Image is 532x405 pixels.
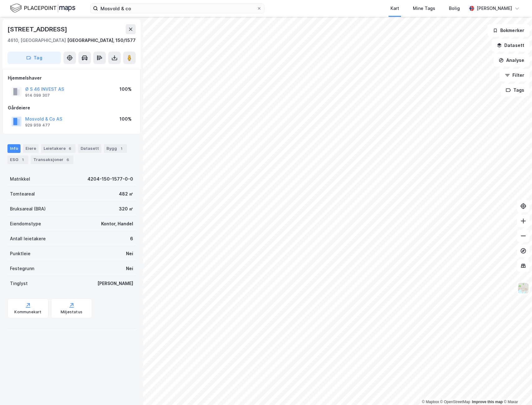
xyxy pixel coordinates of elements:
[67,145,73,152] div: 6
[10,235,46,242] div: Antall leietakere
[517,282,529,294] img: Z
[10,175,30,183] div: Matrikkel
[118,145,124,152] div: 1
[10,250,30,257] div: Punktleie
[10,3,75,14] img: logo.f888ab2527a4732fd821a326f86c7f29.svg
[41,144,76,153] div: Leietakere
[422,400,439,404] a: Mapbox
[10,205,46,213] div: Bruksareal (BRA)
[25,123,50,128] div: 929 959 477
[7,52,61,64] button: Tag
[31,155,73,164] div: Transaksjoner
[61,310,82,315] div: Miljøstatus
[130,235,133,242] div: 6
[10,265,34,272] div: Festegrunn
[488,24,530,37] button: Bokmerker
[119,85,132,93] div: 100%
[8,74,135,82] div: Hjemmelshaver
[477,5,512,12] div: [PERSON_NAME]
[87,175,133,183] div: 4204-150-1577-0-0
[119,190,133,198] div: 482 ㎡
[25,93,50,98] div: 914 099 307
[390,5,399,12] div: Kart
[7,155,28,164] div: ESG
[14,310,41,315] div: Kommunekart
[78,144,101,153] div: Datasett
[65,157,71,163] div: 6
[119,205,133,213] div: 320 ㎡
[7,37,66,44] div: 4610, [GEOGRAPHIC_DATA]
[449,5,460,12] div: Bolig
[10,280,28,287] div: Tinglyst
[104,144,127,153] div: Bygg
[98,4,257,13] input: Søk på adresse, matrikkel, gårdeiere, leietakere eller personer
[501,84,530,96] button: Tags
[501,375,532,405] iframe: Chat Widget
[126,250,133,257] div: Nei
[119,115,132,123] div: 100%
[8,104,135,112] div: Gårdeiere
[97,280,133,287] div: [PERSON_NAME]
[500,69,530,81] button: Filter
[126,265,133,272] div: Nei
[493,54,530,67] button: Analyse
[492,39,530,52] button: Datasett
[101,220,133,228] div: Kontor, Handel
[67,37,136,44] div: [GEOGRAPHIC_DATA], 150/1577
[10,220,41,228] div: Eiendomstype
[20,157,26,163] div: 1
[7,24,68,34] div: [STREET_ADDRESS]
[440,400,470,404] a: OpenStreetMap
[472,400,503,404] a: Improve this map
[413,5,435,12] div: Mine Tags
[10,190,35,198] div: Tomteareal
[23,144,39,153] div: Eiere
[7,144,21,153] div: Info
